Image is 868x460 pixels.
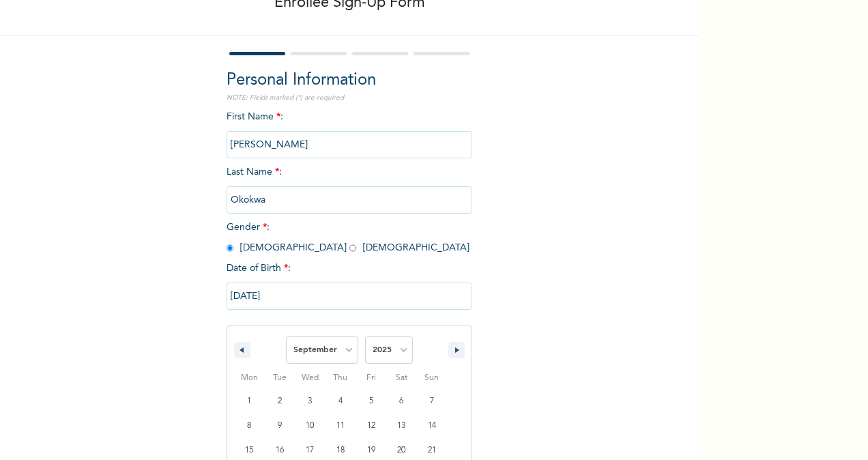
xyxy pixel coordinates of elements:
[247,389,251,414] span: 1
[234,389,265,414] button: 1
[369,389,373,414] span: 5
[278,389,282,414] span: 2
[428,414,436,438] span: 14
[234,414,265,438] button: 8
[386,389,417,414] button: 6
[227,131,472,158] input: Enter your first name
[416,389,447,414] button: 7
[416,414,447,438] button: 14
[325,414,356,438] button: 11
[356,367,386,389] span: Fri
[295,414,325,438] button: 10
[397,414,405,438] span: 13
[227,167,472,205] span: Last Name :
[295,367,325,389] span: Wed
[306,414,314,438] span: 10
[356,414,386,438] button: 12
[265,414,295,438] button: 9
[265,367,295,389] span: Tue
[247,414,251,438] span: 8
[336,414,345,438] span: 11
[227,112,472,149] span: First Name :
[227,283,472,310] input: DD-MM-YYYY
[265,389,295,414] button: 2
[356,389,386,414] button: 5
[227,186,472,214] input: Enter your last name
[325,389,356,414] button: 4
[227,222,469,253] span: Gender : [DEMOGRAPHIC_DATA] [DEMOGRAPHIC_DATA]
[325,367,356,389] span: Thu
[227,93,472,103] p: NOTE: Fields marked (*) are required
[386,414,417,438] button: 13
[295,389,325,414] button: 3
[227,261,291,276] span: Date of Birth :
[234,367,265,389] span: Mon
[416,367,447,389] span: Sun
[227,68,472,93] h2: Personal Information
[278,414,282,438] span: 9
[399,389,403,414] span: 6
[338,389,343,414] span: 4
[367,414,375,438] span: 12
[386,367,417,389] span: Sat
[308,389,312,414] span: 3
[430,389,434,414] span: 7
